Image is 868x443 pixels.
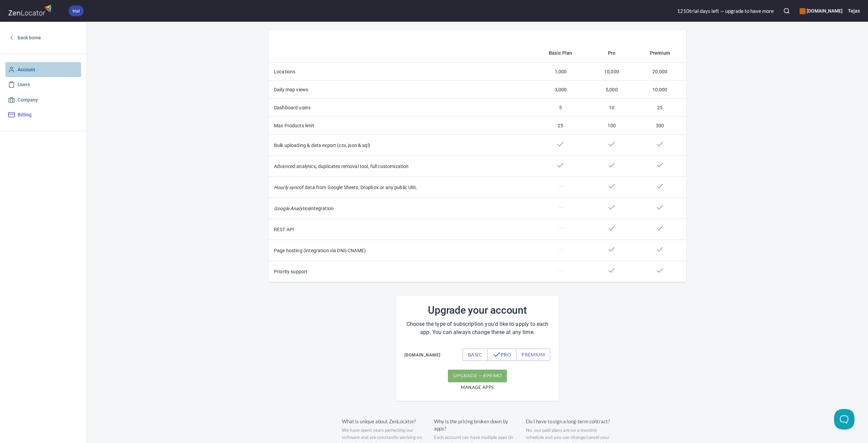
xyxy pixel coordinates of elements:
h3: What is unique about ZenLocator? [342,418,429,425]
button: Tejas [848,3,860,18]
span: manage apps [461,384,494,391]
td: 5 [532,99,590,117]
button: Search [779,3,794,18]
img: zenlocator [8,3,54,17]
h6: [DOMAIN_NAME] [800,7,843,15]
button: basic [462,349,488,361]
span: Account [18,66,35,74]
div: Manage your apps [800,3,843,18]
p: Choose the type of subscription you'd like to apply to each app. You can always change these at a... [405,320,550,336]
td: 10 [590,99,634,117]
span: upgrade — [453,372,501,380]
h2: Upgrade your account [405,304,550,316]
td: 25 [634,99,686,117]
h3: Why is the pricing broken down by apps? [434,418,521,432]
th: of data from Google Sheets, Dropbox or any public URL [269,177,532,198]
span: Billing [18,111,32,119]
th: Locations [269,63,532,81]
td: 3,000 [532,81,590,99]
em: $ 99 /mo [482,372,501,380]
td: 300 [634,117,686,135]
span: back home [18,34,41,42]
a: Billing [5,107,81,123]
a: back home [5,30,81,45]
button: color-CE600E [800,8,806,14]
a: Company [5,92,81,108]
td: 5,000 [590,81,634,99]
th: Daily map views [269,81,532,99]
em: Google Analytics [274,206,310,211]
span: premium [521,351,545,359]
h6: Tejas [848,7,860,15]
em: Hourly sync [274,185,299,190]
span: Company [18,96,38,104]
th: Bulk uploading & data export (csv, json & sql) [269,135,532,156]
th: Premium [634,43,686,63]
td: 10,000 [590,63,634,81]
td: 10,000 [634,81,686,99]
td: 20,000 [634,63,686,81]
th: Priority support [269,261,532,282]
h3: Do I have to sign a long-term contract? [526,418,613,425]
th: Page hosting (integration via DNS CNAME) [269,240,532,261]
th: Advanced analytics, duplicates removal tool, full customization [269,156,532,177]
button: premium [516,349,550,361]
th: Dashboard users [269,99,532,117]
span: [DOMAIN_NAME] [405,350,440,361]
a: Account [5,62,81,77]
td: 25 [532,117,590,135]
th: Basic Plan [532,43,590,63]
div: trial [68,5,84,16]
iframe: Help Scout Beacon - Open [834,409,854,429]
th: integration [269,198,532,219]
button: manage apps [459,382,495,393]
th: REST API [269,219,532,240]
span: trial [68,7,84,15]
button: pro [487,349,516,361]
span: basic [468,351,482,359]
span: Users [18,80,30,89]
button: upgrade —$99/mo [448,370,507,382]
div: outlined secondary button group [462,349,550,361]
th: Pro [590,43,634,63]
th: Max Products limit [269,117,532,135]
td: 1,000 [532,63,590,81]
a: Users [5,77,81,92]
td: 100 [590,117,634,135]
span: pro [493,351,511,359]
table: simple table [269,43,686,282]
div: 1210 trial day s left — upgrade to have more [677,7,774,15]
